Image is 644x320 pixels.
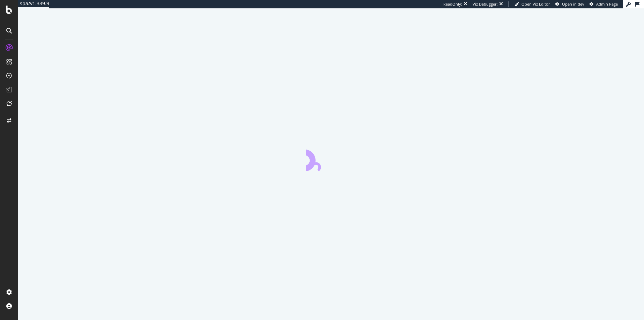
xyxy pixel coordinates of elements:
[562,1,584,7] span: Open in dev
[521,1,550,7] span: Open Viz Editor
[596,1,618,7] span: Admin Page
[590,1,618,7] a: Admin Page
[555,1,584,7] a: Open in dev
[515,1,550,7] a: Open Viz Editor
[473,1,498,7] div: Viz Debugger:
[306,146,356,171] div: animation
[443,1,462,7] div: ReadOnly:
